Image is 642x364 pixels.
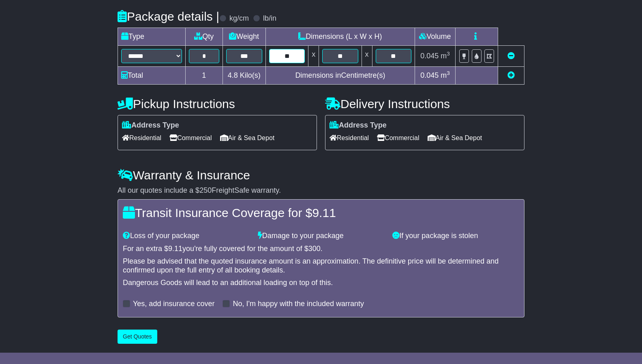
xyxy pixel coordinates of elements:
[420,71,439,79] span: 0.045
[325,97,524,111] h4: Delivery Instructions
[388,232,523,241] div: If your package is stolen
[441,71,450,79] span: m
[308,245,321,253] span: 300
[220,132,275,144] span: Air & Sea Depot
[441,52,450,60] span: m
[233,300,364,309] label: No, I'm happy with the included warranty
[312,206,336,219] span: 9.11
[507,52,515,60] a: Remove this item
[330,132,369,144] span: Residential
[447,70,450,76] sup: 3
[199,186,212,194] span: 250
[123,279,519,287] div: Dangerous Goods will lead to an additional loading on top of this.
[265,66,415,84] td: Dimensions in Centimetre(s)
[119,232,254,241] div: Loss of your package
[118,66,186,84] td: Total
[118,28,186,45] td: Type
[507,71,515,79] a: Add new item
[118,97,317,111] h4: Pickup Instructions
[186,66,223,84] td: 1
[118,330,157,344] button: Get Quotes
[308,45,319,66] td: x
[186,28,223,45] td: Qty
[265,28,415,45] td: Dimensions (L x W x H)
[447,51,450,57] sup: 3
[362,45,372,66] td: x
[254,232,389,241] div: Damage to your package
[122,132,161,144] span: Residential
[122,121,179,130] label: Address Type
[223,66,265,84] td: Kilo(s)
[118,168,524,182] h4: Warranty & Insurance
[123,245,519,253] div: For an extra $ you're fully covered for the amount of $ .
[223,28,265,45] td: Weight
[123,257,519,275] div: Please be advised that the quoted insurance amount is an approximation. The definitive price will...
[169,132,212,144] span: Commercial
[420,52,439,60] span: 0.045
[229,14,249,23] label: kg/cm
[263,14,276,23] label: lb/in
[330,121,387,130] label: Address Type
[228,71,238,79] span: 4.8
[415,28,455,45] td: Volume
[428,132,482,144] span: Air & Sea Depot
[118,186,524,195] div: All our quotes include a $ FreightSafe warranty.
[123,206,519,219] h4: Transit Insurance Coverage for $
[168,245,182,253] span: 9.11
[118,10,219,23] h4: Package details |
[377,132,419,144] span: Commercial
[133,300,214,309] label: Yes, add insurance cover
